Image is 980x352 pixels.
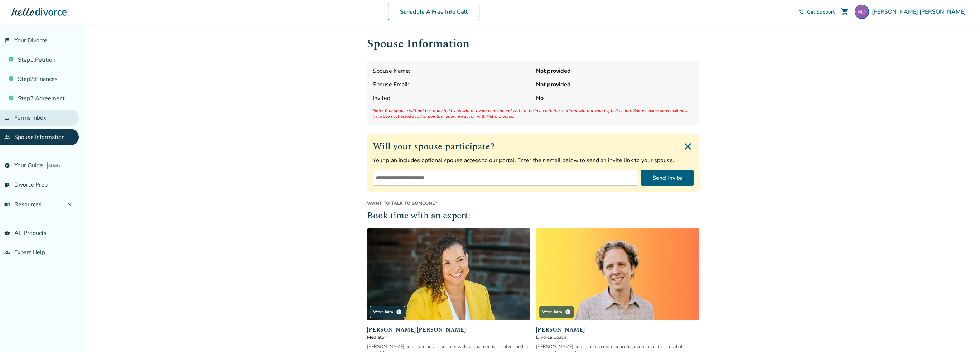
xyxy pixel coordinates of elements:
span: Spouse Email: [373,81,530,88]
span: AI beta [47,162,61,169]
span: inbox [4,115,10,121]
strong: Not provided [536,81,694,88]
a: phone_in_talkGet Support [798,9,835,15]
span: groups [4,250,10,255]
img: Close invite form [682,141,694,152]
span: [PERSON_NAME] [PERSON_NAME] [367,326,530,334]
span: Get Support [807,9,835,15]
span: Resources [4,201,42,208]
span: Want to talk to someone? [367,200,699,207]
h1: Spouse Information [367,35,699,53]
span: list_alt_check [4,182,10,188]
span: menu_book [4,202,10,207]
span: phone_in_talk [798,9,804,15]
span: people [4,134,10,140]
img: michelledodson1115@gmail.com [855,5,869,19]
span: [PERSON_NAME] [536,326,699,334]
span: Divorce Coach [536,334,699,341]
h2: Book time with an expert: [367,209,699,223]
div: Watch Intro [539,306,574,318]
span: flag_2 [4,38,10,43]
span: Forms Inbox [14,114,46,122]
strong: No [536,94,694,102]
span: expand_more [66,200,74,209]
span: explore [4,163,10,168]
span: Invited [373,94,530,102]
strong: Not provided [536,67,694,75]
img: James Traub [536,228,699,320]
span: shopping_basket [4,230,10,236]
a: Schedule A Free Info Call [388,4,479,20]
span: [PERSON_NAME] [PERSON_NAME] [872,8,969,16]
iframe: Chat Widget [944,318,980,352]
span: play_circle [565,309,571,315]
p: Your plan includes optional spouse access to our portal. Enter their email below to send an invit... [373,156,694,164]
button: Send Invite [641,170,694,186]
span: play_circle [396,309,402,315]
div: Watch Intro [370,306,405,318]
span: Mediator [367,334,530,341]
span: shopping_cart [840,8,849,16]
span: Note: Your spouse will not be contacted by us without your consent and will not be invited to the... [373,108,694,119]
img: Claudia Brown Coulter [367,228,530,320]
span: Spouse Name: [373,67,530,75]
h2: Will your spouse participate? [373,139,694,154]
